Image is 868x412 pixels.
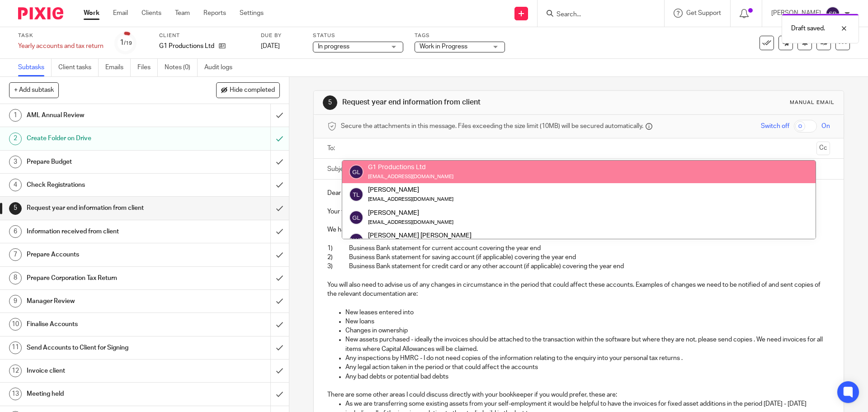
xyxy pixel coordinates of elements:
div: 12 [9,365,22,377]
h1: Prepare Accounts [27,248,183,261]
button: + Add subtask [9,82,59,98]
p: Any inspections by HMRC - I do not need copies of the information relating to the enquiry into yo... [345,354,830,363]
label: Status [313,32,403,39]
p: There are some other areas I could discuss directly with your bookkeeper if you would prefer, the... [327,390,830,399]
div: Manual email [790,99,835,106]
span: Hide completed [230,87,275,94]
p: Any bad debts or potential bad debts [345,372,830,381]
div: 5 [9,202,22,215]
a: Files [137,59,158,76]
small: [EMAIL_ADDRESS][DOMAIN_NAME] [368,220,453,225]
p: You will also need to advise us of any changes in circumstance in the period that could affect th... [327,280,830,299]
h1: Prepare Budget [27,155,183,169]
div: [PERSON_NAME] [PERSON_NAME] [368,231,472,240]
small: [EMAIL_ADDRESS][DOMAIN_NAME] [368,174,453,179]
p: Dear [PERSON_NAME], [327,189,830,198]
div: [PERSON_NAME] [368,185,453,194]
a: Audit logs [204,59,239,76]
div: 1 [120,38,132,48]
h1: Invoice client [27,364,183,378]
a: Subtasks [18,59,52,76]
div: 8 [9,272,22,284]
div: 1 [9,109,22,122]
div: 10 [9,318,22,331]
p: 2) Business Bank statement for saving account (if applicable) covering the year end [327,253,830,262]
div: Yearly accounts and tax return [18,42,104,51]
button: Cc [816,142,830,155]
p: Changes in ownership [345,326,830,335]
a: Settings [240,9,264,18]
div: 11 [9,341,22,354]
label: Tags [415,32,505,39]
div: 4 [9,179,22,191]
a: Emails [105,59,131,76]
a: Work [84,9,99,18]
div: 3 [9,156,22,168]
label: Subject: [327,165,351,174]
span: Work in Progress [420,43,467,50]
span: [DATE] [261,43,280,49]
img: svg%3E [349,165,363,179]
div: 6 [9,225,22,238]
img: svg%3E [349,187,363,202]
h1: Request year end information from client [27,201,183,215]
h1: Manager Review [27,294,183,308]
div: 13 [9,388,22,400]
p: Any legal action taken in the period or that could affect the accounts [345,363,830,372]
img: svg%3E [349,210,363,225]
img: svg%3E [349,233,363,247]
p: New assets purchased - ideally the invoices should be attached to the transaction within the soft... [345,335,830,354]
p: New loans [345,317,830,326]
button: Hide completed [216,82,280,98]
h1: Prepare Corporation Tax Return [27,271,183,285]
a: Reports [203,9,226,18]
p: 1) Business Bank statement for current account covering the year end [327,244,830,253]
span: Switch off [761,122,789,131]
div: 9 [9,295,22,308]
h1: Check Registrations [27,178,183,192]
h1: Create Folder on Drive [27,132,183,145]
small: [EMAIL_ADDRESS][DOMAIN_NAME] [368,197,453,202]
p: We have access to your Xero software but would be grateful if you could provided the additional i... [327,225,830,234]
h1: Meeting held [27,387,183,401]
span: In progress [318,43,349,50]
label: Due by [261,32,302,39]
p: Draft saved. [791,24,825,33]
span: On [821,122,830,131]
small: /19 [124,41,132,46]
div: [PERSON_NAME] [368,208,453,217]
p: Your first period of trading for G1 Productions Ltd has passed and we have started our initial wo... [327,207,830,216]
label: Task [18,32,104,39]
p: New leases entered into [345,308,830,317]
h1: Finalise Accounts [27,317,183,331]
span: Secure the attachments in this message. Files exceeding the size limit (10MB) will be secured aut... [341,122,643,131]
a: Team [175,9,190,18]
div: 5 [323,95,337,110]
h1: AML Annual Review [27,109,183,122]
p: G1 Productions Ltd [159,42,214,51]
img: Pixie [18,7,63,19]
div: G1 Productions Ltd [368,163,453,172]
img: svg%3E [826,6,840,21]
label: To: [327,144,337,153]
a: Email [113,9,128,18]
a: Clients [142,9,161,18]
label: Client [159,32,250,39]
div: 2 [9,133,22,145]
a: Notes (0) [165,59,198,76]
h1: Information received from client [27,225,183,238]
a: Client tasks [58,59,99,76]
div: 7 [9,248,22,261]
h1: Send Accounts to Client for Signing [27,341,183,355]
p: 3) Business Bank statement for credit card or any other account (if applicable) covering the year... [327,262,830,271]
h1: Request year end information from client [342,98,598,107]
